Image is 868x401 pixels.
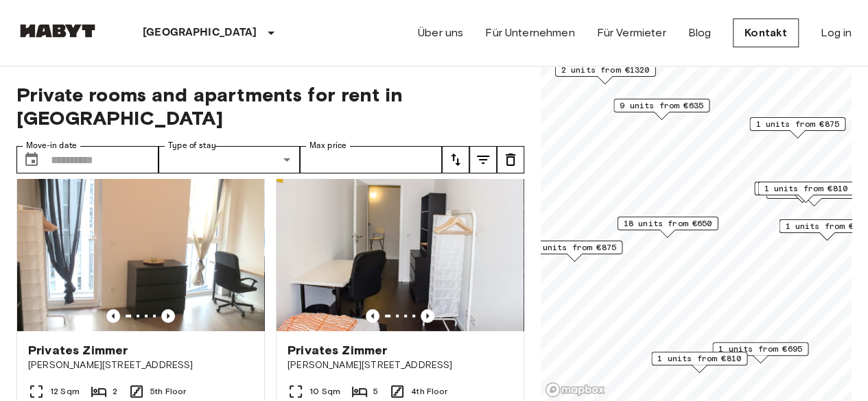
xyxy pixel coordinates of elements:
[366,309,379,323] button: Previous image
[754,182,850,203] div: Map marker
[16,24,99,38] img: Habyt
[16,83,524,130] span: Private rooms and apartments for rent in [GEOGRAPHIC_DATA]
[373,385,378,398] span: 5
[596,25,666,41] a: Für Vermieter
[497,146,524,173] button: tune
[657,352,741,365] span: 1 units from €810
[28,359,253,372] span: [PERSON_NAME][STREET_ADDRESS]
[106,309,120,323] button: Previous image
[113,385,117,398] span: 2
[712,342,808,363] div: Map marker
[28,342,128,359] span: Privates Zimmer
[168,140,216,151] label: Type of stay
[309,385,340,398] span: 10 Sqm
[755,118,839,130] span: 1 units from €875
[288,359,513,372] span: [PERSON_NAME][STREET_ADDRESS]
[18,146,45,173] button: Choose date
[143,25,257,41] p: [GEOGRAPHIC_DATA]
[485,25,574,41] a: Für Unternehmen
[555,63,656,84] div: Map marker
[620,99,703,112] span: 9 units from €635
[277,167,524,331] img: Marketing picture of unit DE-01-302-010-01
[442,146,469,173] button: tune
[651,352,747,373] div: Map marker
[764,182,847,195] span: 1 units from €810
[309,140,347,151] label: Max price
[758,182,854,203] div: Map marker
[411,385,447,398] span: 4th Floor
[17,167,264,331] img: Marketing picture of unit DE-01-302-013-01
[688,25,711,41] a: Blog
[733,19,799,47] a: Kontakt
[418,25,463,41] a: Über uns
[545,382,605,398] a: Mapbox logo
[718,343,802,355] span: 1 units from €695
[624,217,712,230] span: 18 units from €650
[532,241,616,254] span: 1 units from €875
[26,140,77,151] label: Move-in date
[526,241,622,262] div: Map marker
[749,117,845,138] div: Map marker
[161,309,175,323] button: Previous image
[421,309,434,323] button: Previous image
[613,99,709,120] div: Map marker
[561,64,650,76] span: 2 units from €1320
[288,342,387,359] span: Privates Zimmer
[150,385,186,398] span: 5th Floor
[618,217,718,238] div: Map marker
[50,385,80,398] span: 12 Sqm
[821,25,852,41] a: Log in
[469,146,497,173] button: tune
